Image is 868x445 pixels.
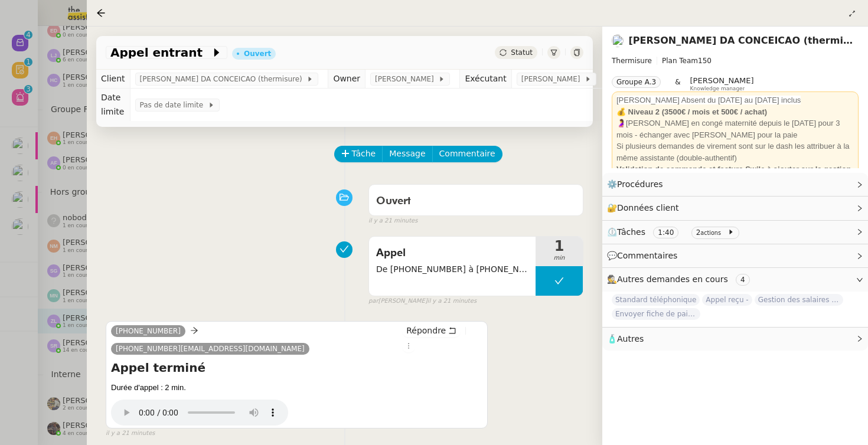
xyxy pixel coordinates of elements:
[616,96,801,104] span: [PERSON_NAME] Absent du [DATE] au [DATE] inclus
[617,179,663,189] span: Procédures
[607,251,683,260] span: 💬
[536,239,583,253] span: 1
[375,73,438,85] span: [PERSON_NAME]
[607,334,644,343] span: 🧴
[368,296,477,306] small: [PERSON_NAME]
[376,263,528,276] span: De [PHONE_NUMBER] à [PHONE_NUMBER]
[460,70,511,89] td: Exécutant
[702,294,752,306] span: Appel reçu -
[612,57,652,65] span: Thermisure
[111,394,288,426] audio: Your browser does not support the audio element.
[428,296,477,306] span: il y a 21 minutes
[96,70,130,89] td: Client
[406,325,446,336] span: Répondre
[376,196,411,207] span: Ouvert
[616,107,767,116] strong: 💰 Niveau 2 (3500€ / mois et 500€ / achat)
[755,294,843,306] span: Gestion des salaires - septembre 2025
[612,294,700,306] span: Standard téléphonique
[696,228,701,237] span: 2
[690,76,754,91] app-user-label: Knowledge manager
[612,34,624,47] img: users%2FhitvUqURzfdVsA8TDJwjiRfjLnH2%2Favatar%2Flogo-thermisure.png
[368,296,378,306] span: par
[602,268,868,291] div: 🕵️Autres demandes en cours 4
[653,227,678,238] nz-tag: 1:40
[106,428,155,439] span: il y a 21 minutes
[111,326,185,336] a: [PHONE_NUMBER]
[536,253,583,263] span: min
[698,57,712,65] span: 150
[607,274,755,284] span: 🕵️
[140,99,208,111] span: Pas de date limite
[602,244,868,267] div: 💬Commentaires
[700,230,721,236] small: actions
[602,221,868,244] div: ⏲️Tâches 1:40 2actions
[352,147,376,161] span: Tâche
[328,70,366,89] td: Owner
[607,178,668,191] span: ⚙️
[617,251,677,260] span: Commentaires
[389,147,425,161] span: Message
[690,76,754,85] span: [PERSON_NAME]
[602,173,868,196] div: ⚙️Procédures
[617,227,645,237] span: Tâches
[439,147,495,161] span: Commentaire
[662,57,698,65] span: Plan Team
[612,76,661,88] nz-tag: Groupe A.3
[376,244,528,262] span: Appel
[96,89,130,121] td: Date limite
[607,227,744,237] span: ⏲️
[616,117,854,140] div: 🤰[PERSON_NAME] en congé maternité depuis le [DATE] pour 3 mois - échanger avec [PERSON_NAME] pour...
[616,140,854,163] div: Si plusieurs demandes de virement sont sur le dash les attribuer à la même assistante (double-aut...
[617,274,728,284] span: Autres demandes en cours
[616,165,851,185] strong: Validation de commande et facture Swile à ajouter sur la gestion de salaire du mois concerné
[111,359,482,376] h4: Appel terminé
[334,146,383,162] button: Tâche
[617,203,679,212] span: Données client
[612,308,700,320] span: Envoyer fiche de paie d'octobre
[511,48,533,57] span: Statut
[244,50,271,57] div: Ouvert
[607,201,684,215] span: 🔐
[111,383,186,392] span: Durée d'appel : 2 min.
[617,334,644,343] span: Autres
[140,73,307,85] span: [PERSON_NAME] DA CONCEICAO (thermisure)
[402,324,461,337] button: Répondre
[602,328,868,351] div: 🧴Autres
[382,146,432,162] button: Message
[602,197,868,220] div: 🔐Données client
[521,73,585,85] span: [PERSON_NAME]
[110,47,211,58] span: Appel entrant
[736,274,750,286] nz-tag: 4
[368,216,418,226] span: il y a 21 minutes
[690,86,745,92] span: Knowledge manager
[116,345,305,353] span: [PHONE_NUMBER][EMAIL_ADDRESS][DOMAIN_NAME]
[675,76,680,91] span: &
[432,146,502,162] button: Commentaire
